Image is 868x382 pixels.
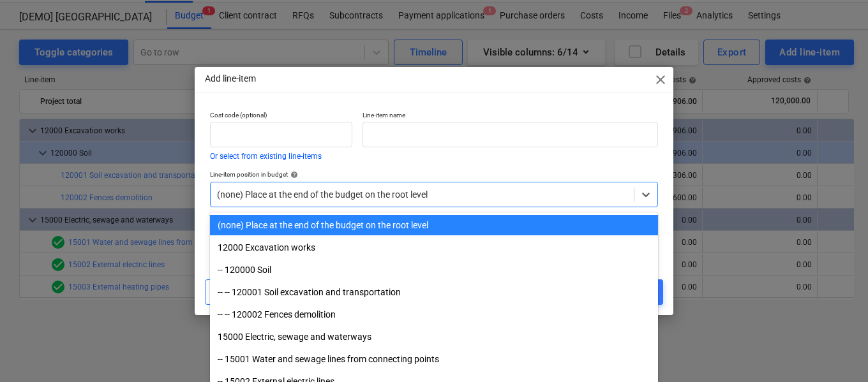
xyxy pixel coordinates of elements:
[210,170,658,179] div: Line-item position in budget
[653,72,668,87] span: close
[210,152,322,160] button: Or select from existing line-items
[804,321,868,382] iframe: Chat Widget
[210,237,658,258] div: 12000 Excavation works
[210,260,658,280] div: -- 120000 Soil
[205,72,256,85] p: Add line-item
[210,304,658,325] div: -- -- 120002 Fences demolition
[210,215,658,235] div: (none) Place at the end of the budget on the root level
[210,327,658,347] div: 15000 Electric, sewage and waterways
[363,111,658,122] p: Line-item name
[205,279,266,305] button: Cancel
[210,349,658,369] div: -- 15001 Water and sewage lines from connecting points
[288,171,298,179] span: help
[210,111,352,122] p: Cost code (optional)
[210,282,658,302] div: -- -- 120001 Soil excavation and transportation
